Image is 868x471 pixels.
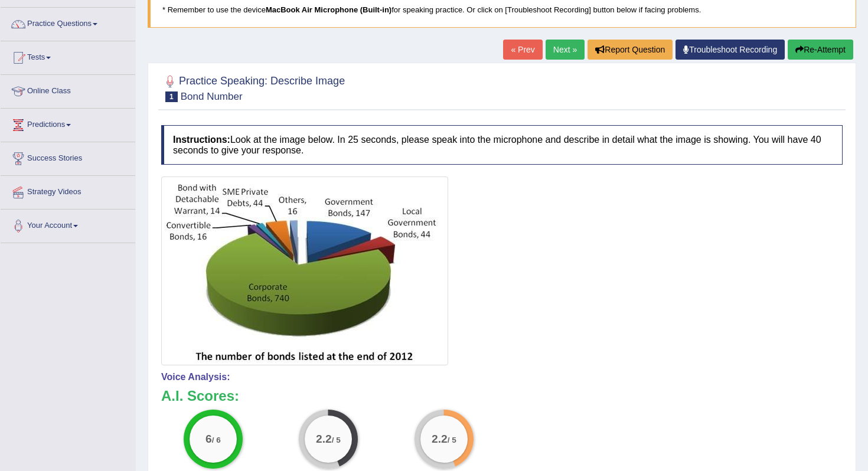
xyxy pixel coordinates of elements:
a: Next » [546,40,585,60]
a: Strategy Videos [1,176,135,205]
button: Report Question [588,40,673,60]
h2: Practice Speaking: Describe Image [161,73,345,102]
a: Your Account [1,210,135,239]
small: / 6 [212,436,221,445]
h4: Look at the image below. In 25 seconds, please speak into the microphone and describe in detail w... [161,125,843,165]
big: 2.2 [432,433,448,446]
a: « Prev [503,40,542,60]
button: Re-Attempt [788,40,853,60]
small: / 5 [448,436,456,445]
a: Troubleshoot Recording [676,40,785,60]
h4: Voice Analysis: [161,372,843,382]
b: A.I. Scores: [161,388,239,404]
a: Success Stories [1,142,135,172]
b: MacBook Air Microphone (Built-in) [266,5,391,14]
span: 1 [165,91,178,102]
small: / 5 [332,436,341,445]
a: Practice Questions [1,8,135,37]
small: Bond Number [181,91,243,102]
a: Tests [1,41,135,71]
a: Online Class [1,75,135,104]
a: Predictions [1,109,135,138]
big: 2.2 [316,433,332,446]
b: Instructions: [173,135,230,145]
big: 6 [205,433,212,446]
